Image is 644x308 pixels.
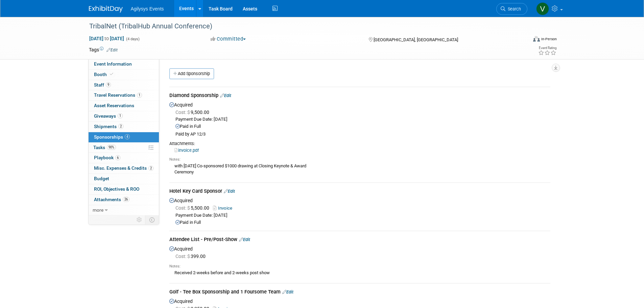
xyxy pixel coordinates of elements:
span: Playbook [94,155,120,160]
td: Toggle Event Tabs [145,215,159,224]
i: Booth reservation complete [110,72,113,76]
a: Edit [282,289,293,294]
span: 9,500.00 [175,110,212,115]
img: Format-Inperson.png [533,36,540,42]
a: Staff9 [89,80,159,90]
a: Event Information [89,59,159,69]
span: Travel Reservations [94,92,142,98]
button: Committed [208,35,248,43]
span: 5,500.00 [175,205,212,211]
span: 2 [118,124,123,129]
td: Personalize Event Tab Strip [134,215,145,224]
a: Travel Reservations1 [89,90,159,100]
a: Edit [106,48,118,52]
span: 4 [125,134,130,139]
span: Staff [94,82,111,88]
span: 1 [137,93,142,98]
span: Shipments [94,124,123,129]
a: Shipments2 [89,122,159,132]
div: Golf - Tee Box Sponsorship and 1 Foursome Team [169,288,550,297]
div: Paid by AP 12/3 [175,132,550,137]
span: Budget [94,176,109,181]
div: Payment Due Date: [DATE] [175,212,550,219]
div: Acquired [169,244,550,278]
span: Cost: $ [175,254,191,259]
span: 399.00 [175,254,208,259]
div: with [DATE] Co-sponsored $1000 drawing at Closing Keynote & Award Ceremony [169,162,550,175]
div: Event Rating [538,46,556,50]
span: [DATE] [DATE] [89,35,124,42]
span: Event Information [94,61,132,67]
img: Vaitiare Munoz [536,2,549,15]
a: Asset Reservations [89,101,159,111]
span: to [103,36,110,41]
div: Event Format [487,35,557,45]
span: 1 [118,113,123,118]
a: Playbook6 [89,153,159,163]
div: Attachments: [169,141,550,147]
a: more [89,205,159,215]
div: Acquired [169,196,550,226]
span: Misc. Expenses & Credits [94,165,153,171]
span: Cost: $ [175,110,191,115]
span: Tasks [93,145,116,150]
span: Attachments [94,197,129,202]
span: 6 [115,155,120,160]
span: Giveaways [94,113,123,119]
span: [GEOGRAPHIC_DATA], [GEOGRAPHIC_DATA] [374,37,458,42]
span: (4 days) [125,37,140,41]
div: Acquired [169,100,550,177]
div: Paid in Full [175,219,550,226]
span: Search [505,6,521,11]
div: Notes: [169,157,550,162]
span: Cost: $ [175,205,191,211]
a: Giveaways1 [89,111,159,121]
span: 26 [123,197,129,202]
td: Tags [89,46,118,53]
a: Sponsorships4 [89,132,159,142]
a: Search [496,3,527,15]
span: Asset Reservations [94,103,134,108]
div: TribalNet (TribalHub Annual Conference) [87,20,517,32]
a: ROI, Objectives & ROO [89,184,159,194]
span: 2 [148,166,153,171]
a: invoice.pdf [174,148,199,153]
div: In-Person [541,37,557,42]
a: Budget [89,174,159,184]
span: Sponsorships [94,134,130,140]
div: Paid in Full [175,123,550,130]
a: Attachments26 [89,195,159,205]
div: Received 2-weeks before and 2-weeks post show [169,269,550,276]
div: Notes: [169,264,550,269]
a: Invoice [213,206,235,211]
div: Diamond Sponsorship [169,92,550,100]
span: more [93,207,103,213]
a: Add Sponsorship [169,68,214,79]
span: Booth [94,72,115,77]
span: 9 [106,82,111,87]
a: Edit [239,237,250,242]
a: Booth [89,70,159,80]
span: ROI, Objectives & ROO [94,186,139,192]
a: Misc. Expenses & Credits2 [89,163,159,173]
a: Edit [224,189,235,194]
span: 90% [107,145,116,150]
div: Hotel Key Card Sponsor [169,188,550,196]
a: Edit [220,93,231,98]
a: Tasks90% [89,143,159,153]
img: ExhibitDay [89,6,123,13]
span: Agilysys Events [131,6,164,11]
div: Attendee List - Pre/Post-Show [169,236,550,244]
div: Payment Due Date: [DATE] [175,116,550,123]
